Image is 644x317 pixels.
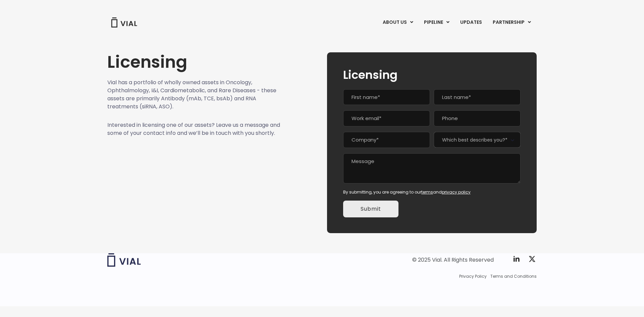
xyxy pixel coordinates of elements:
span: Which best describes you?* [434,132,521,148]
h1: Licensing [107,52,280,72]
a: privacy policy [442,189,471,195]
input: Phone [434,110,521,126]
a: PARTNERSHIPMenu Toggle [487,17,536,28]
input: Work email* [343,110,430,126]
div: By submitting, you are agreeing to our and [343,189,521,195]
img: Vial logo wih "Vial" spelled out [107,253,141,267]
input: First name* [343,89,430,105]
input: Last name* [434,89,521,105]
div: © 2025 Vial. All Rights Reserved [412,256,494,264]
input: Company* [343,132,430,148]
a: Terms and Conditions [490,273,537,279]
p: Vial has a portfolio of wholly owned assets in Oncology, Ophthalmology, I&I, Cardiometabolic, and... [107,78,280,111]
a: Privacy Policy [459,273,487,279]
a: ABOUT USMenu Toggle [377,17,418,28]
p: Interested in licensing one of our assets? Leave us a message and some of your contact info and w... [107,121,280,137]
h2: Licensing [343,68,521,81]
input: Submit [343,201,398,217]
a: UPDATES [455,17,487,28]
a: PIPELINEMenu Toggle [419,17,454,28]
img: Vial Logo [111,17,138,28]
a: terms [421,189,433,195]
